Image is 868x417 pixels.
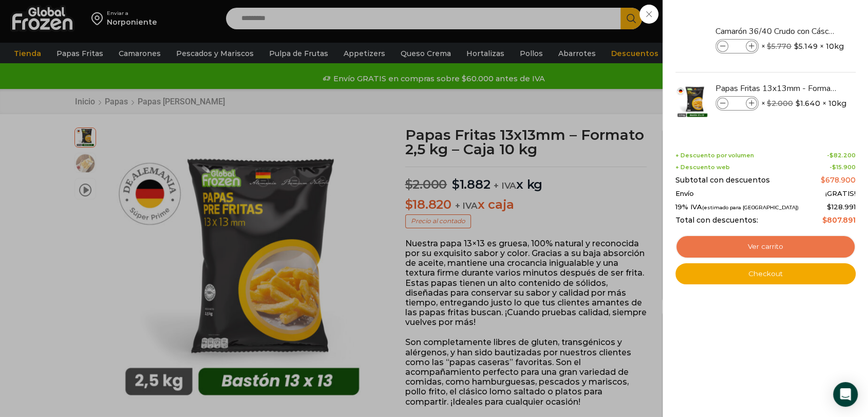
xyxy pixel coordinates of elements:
span: - [829,164,856,171]
span: $ [794,41,799,51]
bdi: 1.640 [796,98,820,108]
span: ¡GRATIS! [825,190,856,198]
span: $ [796,98,800,108]
a: Papas Fritas 13x13mm - Formato 2,5 kg - Caja 10 kg [715,83,838,94]
a: Camarón 36/40 Crudo con Cáscara - Bronze - Caja 10 kg [715,26,838,37]
bdi: 678.900 [821,175,856,185]
span: Envío [675,190,694,198]
div: Open Intercom Messenger [833,382,858,407]
input: Product quantity [729,41,745,52]
span: Total con descuentos: [675,216,758,225]
span: - [827,152,856,159]
bdi: 5.149 [794,41,818,51]
span: $ [832,164,836,171]
span: × × 10kg [761,96,846,111]
span: $ [829,152,834,159]
bdi: 807.891 [822,215,856,225]
a: Ver carrito [675,235,856,259]
span: $ [767,42,771,51]
span: 19% IVA [675,203,799,211]
input: Product quantity [729,98,745,109]
span: $ [827,203,832,211]
bdi: 2.000 [767,99,793,108]
span: $ [822,215,827,225]
span: + Descuento web [675,164,730,171]
span: $ [767,99,771,108]
span: × × 10kg [761,39,844,53]
a: Checkout [675,263,856,285]
span: + Descuento por volumen [675,152,754,159]
span: 128.991 [827,203,856,211]
span: $ [821,175,825,185]
small: (estimado para [GEOGRAPHIC_DATA]) [702,205,799,210]
bdi: 5.770 [767,42,791,51]
bdi: 15.900 [832,164,856,171]
bdi: 82.200 [829,152,856,159]
span: Subtotal con descuentos [675,176,770,185]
